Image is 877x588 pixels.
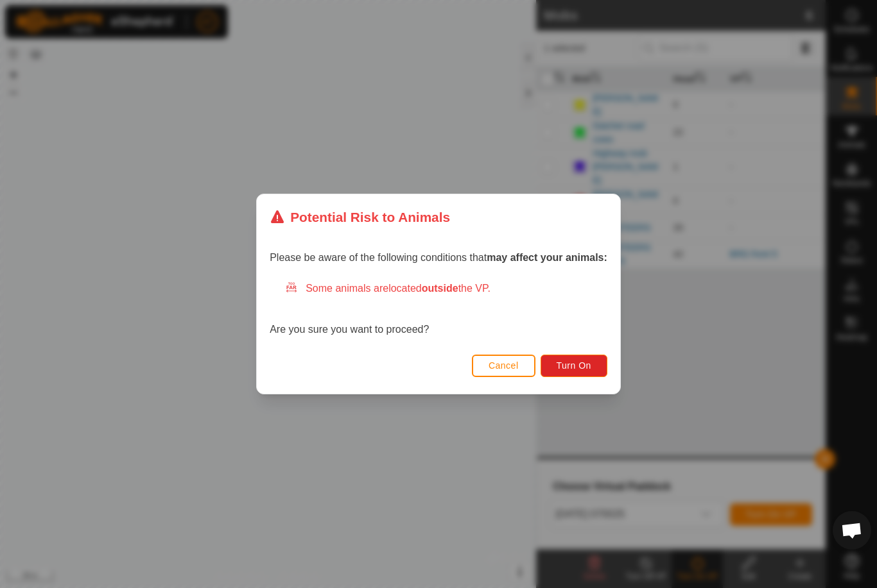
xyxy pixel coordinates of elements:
[285,281,607,296] div: Some animals are
[270,207,450,227] div: Potential Risk to Animals
[422,283,458,294] strong: outside
[270,252,607,263] span: Please be aware of the following conditions that
[833,511,871,550] a: Open chat
[489,360,519,371] span: Cancel
[541,355,607,377] button: Turn On
[388,283,491,294] span: located the VP.
[270,281,607,337] div: Are you sure you want to proceed?
[557,360,591,371] span: Turn On
[487,252,607,263] strong: may affect your animals:
[472,355,535,377] button: Cancel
